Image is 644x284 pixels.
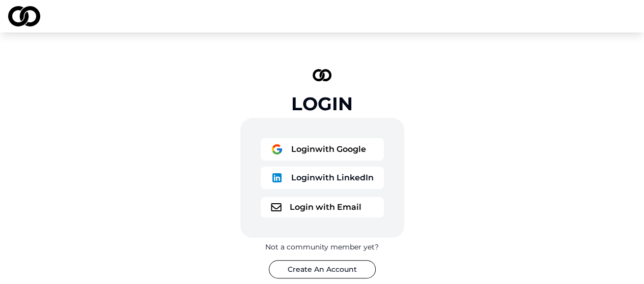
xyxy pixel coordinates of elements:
img: logo [271,203,282,211]
button: Create An Account [269,260,376,278]
img: logo [8,6,40,26]
button: logoLoginwith Google [261,138,384,161]
img: logo [271,172,283,184]
img: logo [271,143,283,155]
div: Not a community member yet? [265,242,379,252]
img: logo [313,69,332,81]
div: Login [291,93,353,114]
button: logoLoginwith LinkedIn [261,167,384,189]
button: logoLogin with Email [261,197,384,217]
